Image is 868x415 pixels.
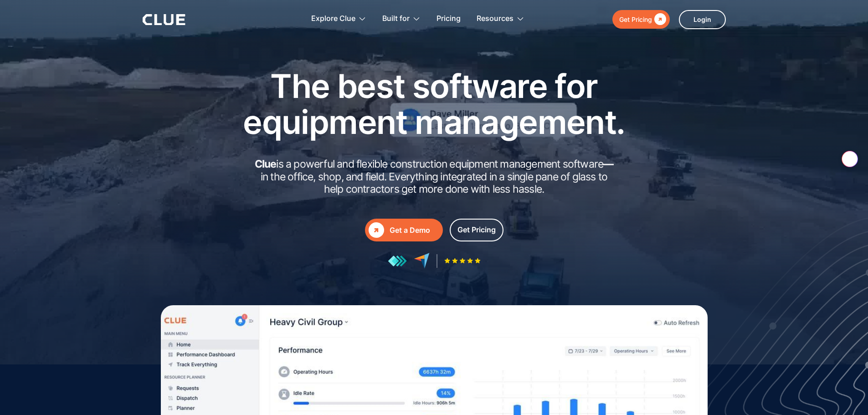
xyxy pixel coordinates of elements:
[252,158,616,196] h2: is a powerful and flexible construction equipment management software in the office, shop, and fi...
[382,5,410,33] div: Built for
[255,158,277,170] strong: Clue
[311,5,355,33] div: Explore Clue
[477,5,524,33] div: Resources
[229,68,639,140] h1: The best software for equipment management.
[414,253,430,269] img: reviews at capterra
[603,158,613,170] strong: —
[457,224,496,236] div: Get Pricing
[612,10,670,29] a: Get Pricing
[390,225,439,236] div: Get a Demo
[382,5,421,33] div: Built for
[450,219,503,241] a: Get Pricing
[437,5,461,33] a: Pricing
[619,14,652,25] div: Get Pricing
[369,222,384,238] div: 
[365,219,443,241] a: Get a Demo
[477,5,514,33] div: Resources
[679,10,726,29] a: Login
[652,14,666,25] div: 
[388,255,407,267] img: reviews at getapp
[444,258,481,264] img: Five-star rating icon
[311,5,366,33] div: Explore Clue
